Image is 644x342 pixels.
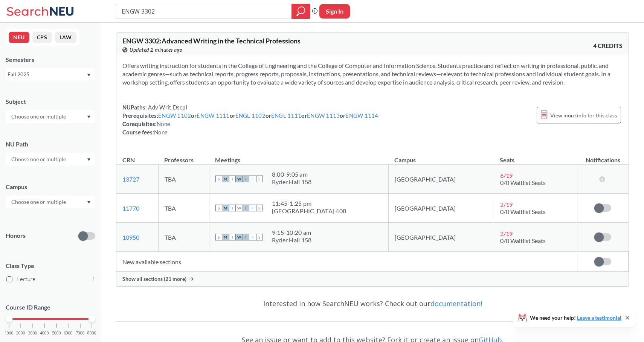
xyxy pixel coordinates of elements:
div: NU Path [6,140,95,148]
a: ENGL 1111 [271,112,301,119]
a: documentation! [430,299,482,308]
span: T [229,234,236,240]
span: S [215,234,222,240]
div: 11:45 - 1:25 pm [272,200,346,207]
span: 4000 [40,331,49,335]
svg: magnifying glass [296,6,305,17]
span: Adv Writ Dscpl [147,104,187,111]
span: None [154,129,168,136]
div: CRN [122,156,135,164]
span: T [243,205,249,211]
span: T [243,176,249,182]
span: M [222,234,229,240]
span: F [249,205,256,211]
input: Choose one or multiple [8,155,71,164]
div: Dropdown arrow [6,196,95,208]
button: CPS [32,32,52,43]
a: Leave a testimonial [577,314,621,321]
button: NEU [9,32,29,43]
span: 1000 [5,331,14,335]
div: magnifying glass [291,4,310,19]
button: Sign In [319,4,350,18]
span: 1 [92,275,95,283]
input: Choose one or multiple [8,197,71,206]
th: Notifications [577,148,629,165]
input: Class, professor, course number, "phrase" [121,5,286,18]
div: Ryder Hall 158 [272,178,312,186]
span: M [222,176,229,182]
div: Dropdown arrow [6,110,95,123]
span: 0/0 Waitlist Seats [500,208,546,215]
span: View more info for this class [550,111,617,120]
a: ENGW 1111 [197,112,229,119]
div: NUPaths: Prerequisites: or or or or or Corequisites: Course fees: [122,103,378,136]
div: Show all sections (21 more) [116,272,629,286]
section: Offers writing instruction for students in the College of Engineering and the College of Computer... [122,62,623,86]
svg: Dropdown arrow [87,116,91,119]
button: LAW [55,32,76,43]
span: 6000 [64,331,73,335]
td: New available sections [116,252,577,272]
a: 13727 [122,176,139,183]
label: Lecture [6,274,95,284]
th: Seats [494,148,577,165]
span: 6 / 19 [500,172,513,179]
span: T [229,176,236,182]
span: S [215,176,222,182]
input: Choose one or multiple [8,112,71,121]
td: TBA [158,194,209,223]
span: Class Type [6,262,95,270]
span: W [236,234,243,240]
div: Fall 2025 [8,70,86,79]
span: 8000 [87,331,96,335]
div: Subject [6,97,95,106]
div: Fall 2025Dropdown arrow [6,68,95,80]
span: M [222,205,229,211]
p: Honors [6,231,26,240]
th: Meetings [209,148,388,165]
th: Professors [158,148,209,165]
span: Show all sections (21 more) [122,276,186,282]
a: 10950 [122,234,139,241]
a: ENGW 1102 [158,112,191,119]
span: F [249,176,256,182]
span: Updated 2 minutes ago [130,46,183,54]
a: ENGW 1113 [307,112,340,119]
span: W [236,176,243,182]
div: 9:15 - 10:20 am [272,229,312,236]
td: [GEOGRAPHIC_DATA] [388,165,494,194]
span: ENGW 3302 : Advanced Writing in the Technical Professions [122,37,301,45]
span: We need your help! [530,315,621,320]
th: Campus [388,148,494,165]
svg: Dropdown arrow [87,158,91,161]
span: 7000 [76,331,85,335]
td: TBA [158,165,209,194]
span: 5000 [52,331,61,335]
div: Semesters [6,55,95,64]
td: [GEOGRAPHIC_DATA] [388,194,494,223]
span: S [256,205,263,211]
span: 2 / 19 [500,230,513,237]
span: 3000 [28,331,37,335]
span: W [236,205,243,211]
td: [GEOGRAPHIC_DATA] [388,223,494,252]
div: 8:00 - 9:05 am [272,171,312,178]
span: 0/0 Waitlist Seats [500,237,546,244]
span: None [157,120,170,127]
div: [GEOGRAPHIC_DATA] 408 [272,207,346,215]
span: S [256,176,263,182]
a: 11770 [122,205,139,212]
a: ENGL 1102 [235,112,266,119]
td: TBA [158,223,209,252]
span: 2000 [16,331,25,335]
span: T [229,205,236,211]
div: Interested in how SearchNEU works? Check out our [116,293,629,314]
span: F [249,234,256,240]
div: Dropdown arrow [6,153,95,166]
span: 0/0 Waitlist Seats [500,179,546,186]
svg: Dropdown arrow [87,201,91,204]
span: 2 / 19 [500,201,513,208]
p: Course ID Range [6,303,95,312]
a: ENGW 1114 [345,112,378,119]
svg: Dropdown arrow [87,74,91,77]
